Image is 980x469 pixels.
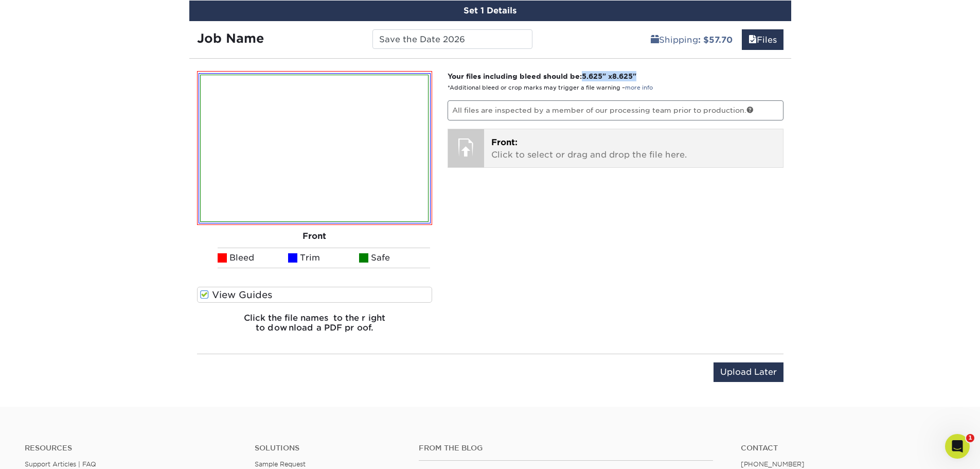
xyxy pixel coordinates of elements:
[3,438,87,465] iframe: Google Customer Reviews
[714,362,783,382] input: Upload Later
[359,248,430,268] li: Safe
[255,444,403,453] h4: Solutions
[741,444,955,453] a: Contact
[189,1,791,21] div: Set 1 Details
[491,136,776,161] p: Click to select or drag and drop the file here.
[372,29,532,49] input: Enter a job name
[651,35,659,45] span: shipping
[419,444,713,453] h4: From the Blog
[448,100,783,120] p: All files are inspected by a member of our processing team prior to production.
[945,434,970,459] iframe: Intercom live chat
[491,137,518,147] span: Front:
[742,29,783,50] a: Files
[288,248,359,268] li: Trim
[966,434,974,442] span: 1
[25,444,239,453] h4: Resources
[644,29,739,50] a: Shipping: $57.70
[448,72,636,80] strong: Your files including bleed should be: " x "
[582,72,602,80] span: 5.625
[255,460,306,468] a: Sample Request
[612,72,633,80] span: 8.625
[749,35,757,45] span: files
[741,460,805,468] a: [PHONE_NUMBER]
[197,225,433,248] div: Front
[197,313,433,341] h6: Click the file names to the right to download a PDF proof.
[625,84,653,91] a: more info
[448,84,653,91] small: *Additional bleed or crop marks may trigger a file warning –
[197,31,264,46] strong: Job Name
[698,35,733,45] b: : $57.70
[218,248,289,268] li: Bleed
[197,287,433,303] label: View Guides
